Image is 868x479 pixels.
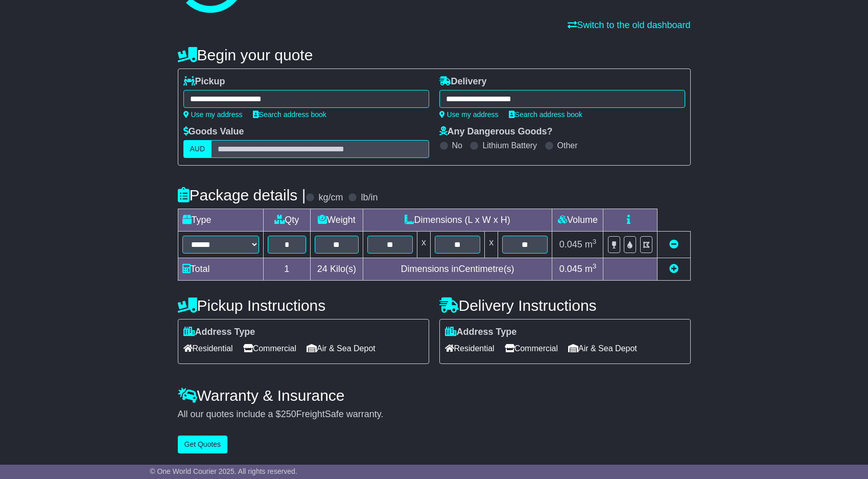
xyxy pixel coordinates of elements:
[183,140,212,158] label: AUD
[318,192,343,203] label: kg/cm
[178,209,263,232] td: Type
[183,76,225,87] label: Pickup
[439,297,691,314] h4: Delivery Instructions
[311,209,363,232] td: Weight
[307,340,376,356] span: Air & Sea Depot
[178,409,691,420] div: All our quotes include a $ FreightSafe warranty.
[281,409,296,419] span: 250
[150,467,297,475] span: © One World Courier 2025. All rights reserved.
[183,340,233,356] span: Residential
[585,239,597,249] span: m
[178,297,429,314] h4: Pickup Instructions
[178,47,691,63] h4: Begin your quote
[445,327,517,338] label: Address Type
[439,126,553,138] label: Any Dangerous Goods?
[311,258,363,281] td: Kilo(s)
[178,258,263,281] td: Total
[482,141,537,150] label: Lithium Battery
[593,262,597,270] sup: 3
[669,239,678,249] a: Remove this item
[557,141,578,150] label: Other
[183,126,244,138] label: Goods Value
[178,187,306,203] h4: Package details |
[568,340,637,356] span: Air & Sea Depot
[263,209,311,232] td: Qty
[439,110,499,119] a: Use my address
[361,192,378,203] label: lb/in
[363,209,552,232] td: Dimensions (L x W x H)
[585,264,597,274] span: m
[559,264,582,274] span: 0.045
[552,209,603,232] td: Volume
[485,232,498,258] td: x
[452,141,462,150] label: No
[183,110,243,119] a: Use my address
[509,110,582,119] a: Search address book
[243,340,296,356] span: Commercial
[263,258,311,281] td: 1
[253,110,326,119] a: Search address book
[559,239,582,249] span: 0.045
[445,340,495,356] span: Residential
[183,327,255,338] label: Address Type
[417,232,430,258] td: x
[505,340,558,356] span: Commercial
[178,387,691,404] h4: Warranty & Insurance
[568,20,690,30] a: Switch to the old dashboard
[178,436,228,453] button: Get Quotes
[593,238,597,245] sup: 3
[439,76,487,87] label: Delivery
[669,264,678,274] a: Add new item
[317,264,327,274] span: 24
[363,258,552,281] td: Dimensions in Centimetre(s)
